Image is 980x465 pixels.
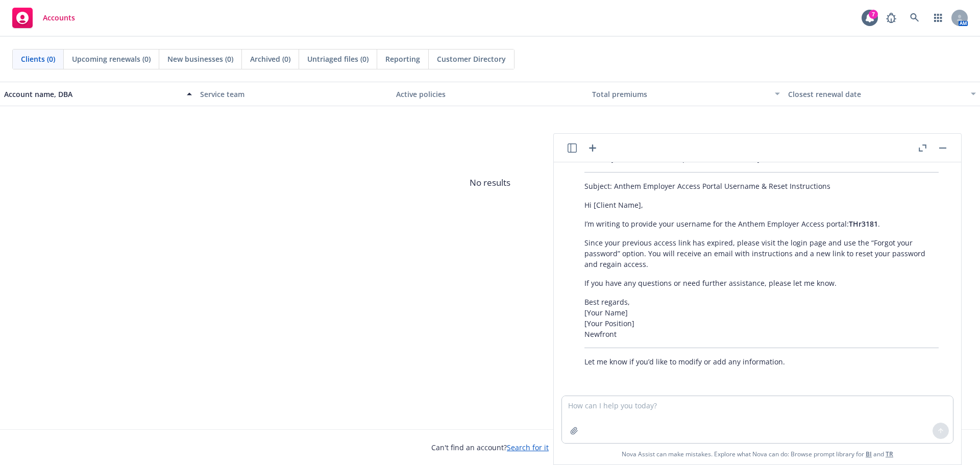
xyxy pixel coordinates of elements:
a: Accounts [8,4,79,32]
p: Best regards, [Your Name] [Your Position] Newfront [584,297,939,339]
div: Closest renewal date [788,89,965,100]
span: Accounts [43,14,75,22]
span: Untriaged files (0) [307,54,369,64]
div: 7 [869,10,878,19]
p: Since your previous access link has expired, please visit the login page and use the “Forgot your... [584,237,939,270]
a: Search for it [507,443,549,452]
a: Search [904,8,925,28]
span: Customer Directory [437,54,506,64]
span: Clients (0) [21,54,55,64]
button: Total premiums [588,82,784,106]
span: Nova Assist can make mistakes. Explore what Nova can do: Browse prompt library for and [622,444,893,464]
span: New businesses (0) [167,54,233,64]
span: Can't find an account? [431,442,549,453]
div: Account name, DBA [4,89,181,100]
p: I’m writing to provide your username for the Anthem Employer Access portal: . [584,218,939,229]
span: Upcoming renewals (0) [72,54,151,64]
p: Let me know if you’d like to modify or add any information. [584,356,939,367]
a: TR [886,450,893,458]
p: If you have any questions or need further assistance, please let me know. [584,278,939,288]
div: Service team [200,89,388,100]
p: Subject: Anthem Employer Access Portal Username & Reset Instructions [584,181,939,191]
a: BI [866,450,872,458]
button: Active policies [392,82,588,106]
p: Hi [Client Name], [584,200,939,210]
div: Active policies [396,89,584,100]
button: Closest renewal date [784,82,980,106]
span: Reporting [385,54,420,64]
span: THr3181 [849,219,878,229]
div: Total premiums [592,89,769,100]
button: Service team [196,82,392,106]
a: Report a Bug [881,8,901,28]
a: Switch app [928,8,948,28]
span: Archived (0) [250,54,290,64]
